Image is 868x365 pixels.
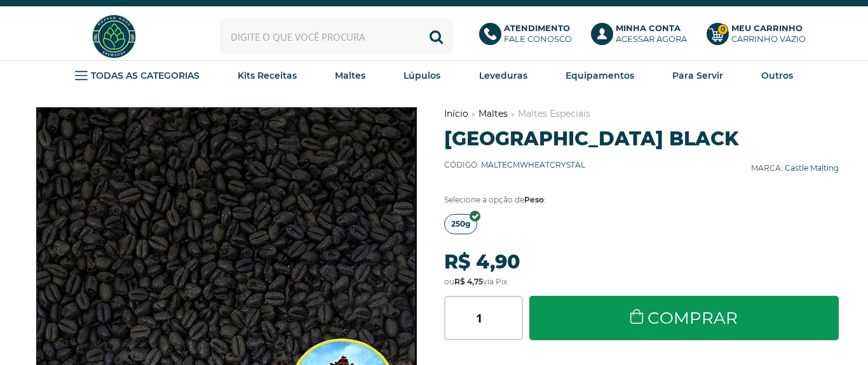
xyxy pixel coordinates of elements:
p: Fale conosco [504,23,572,44]
a: Kits Receitas [238,66,297,85]
a: Castle Malting [785,163,839,173]
a: 250g [444,214,477,234]
div: Carrinho Vazio [731,34,806,44]
a: Comprar [529,296,839,340]
input: Digite o que você procura [220,19,454,54]
p: Acessar agora [616,23,687,44]
strong: Kits Receitas [238,70,297,81]
a: Lúpulos [403,66,440,85]
a: Maltes [335,66,365,85]
strong: Equipamentos [566,70,634,81]
b: Atendimento [504,23,570,33]
a: Maltes [478,108,508,119]
b: Peso [524,195,544,204]
b: Meu Carrinho [731,23,803,33]
strong: Lúpulos [403,70,440,81]
a: Maltes Especiais [518,108,590,119]
strong: TODAS AS CATEGORIAS [91,70,200,81]
a: Início [444,108,468,119]
strong: Para Servir [672,70,723,81]
strong: R$ 4,75 [454,277,483,286]
b: Código: [444,160,479,169]
span: Selecione a opção de : [444,195,546,204]
strong: 0 [717,24,728,35]
strong: Maltes [335,70,365,81]
a: TODAS AS CATEGORIAS [75,66,200,85]
a: Equipamentos [566,66,634,85]
span: ou via Pix [444,277,507,286]
button: Buscar [419,19,454,54]
a: AtendimentoFale conosco [479,23,579,51]
b: Marca: [751,163,783,173]
span: MALTECMWHEATCRYSTAL [481,160,585,169]
img: Hopfen Haus BrewShop [90,13,138,60]
strong: R$ 4,90 [444,250,520,274]
span: 250g [451,215,470,234]
h1: [GEOGRAPHIC_DATA] Black [444,127,839,150]
a: Outros [761,66,793,85]
b: Minha Conta [616,23,681,33]
a: Minha ContaAcessar agora [591,23,694,51]
a: Leveduras [479,66,527,85]
strong: Leveduras [479,70,527,81]
strong: Outros [761,70,793,81]
a: Para Servir [672,66,723,85]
